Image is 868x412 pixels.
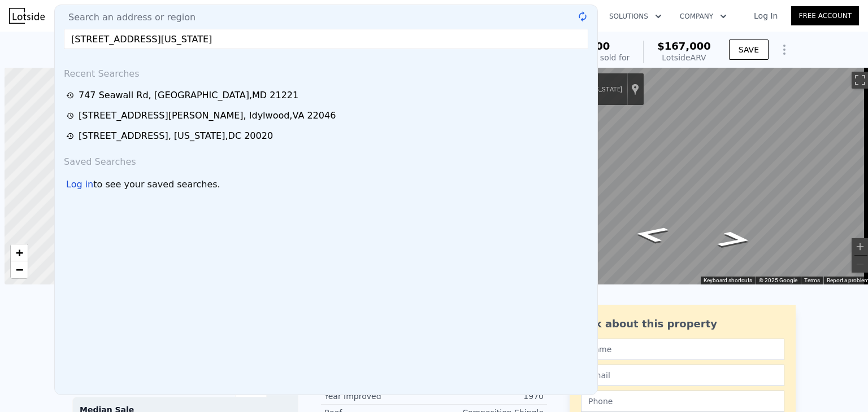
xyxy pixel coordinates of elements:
a: Show location on map [631,83,639,95]
div: Recent Searches [59,58,593,85]
button: SAVE [729,40,769,60]
input: Phone [581,391,784,412]
button: Company [671,6,736,27]
button: Keyboard shortcuts [704,277,752,284]
input: Enter an address, city, region, neighborhood or zip code [64,29,588,49]
div: [STREET_ADDRESS][PERSON_NAME] , Idylwood , VA 22046 [79,109,336,122]
div: 747 Seawall Rd , [GEOGRAPHIC_DATA] , MD 21221 [79,89,298,102]
input: Email [581,365,784,386]
div: Saved Searches [59,146,593,173]
a: Terms (opens in new tab) [804,277,820,283]
span: to see your saved searches. [93,178,220,191]
div: 1970 [434,391,544,402]
path: Go Southeast, Seawall Rd [703,227,766,252]
a: Zoom in [11,244,28,261]
button: Show Options [773,38,796,61]
a: [STREET_ADDRESS], [US_STATE],DC 20020 [66,129,589,143]
span: Search an address or region [59,11,196,24]
a: Zoom out [11,261,28,278]
span: − [16,262,23,277]
a: Free Account [791,6,859,25]
a: [STREET_ADDRESS][PERSON_NAME], Idylwood,VA 22046 [66,109,589,122]
span: © 2025 Google [759,277,797,283]
div: [STREET_ADDRESS] , [US_STATE] , DC 20020 [79,129,273,143]
div: Year Improved [324,391,434,402]
div: Log in [66,178,93,191]
button: Solutions [600,6,671,27]
span: $167,000 [657,40,711,52]
div: Lotside ARV [657,52,711,63]
path: Go Northwest, Seawall Rd [620,222,683,247]
img: Lotside [9,8,45,24]
a: 747 Seawall Rd, [GEOGRAPHIC_DATA],MD 21221 [66,89,589,102]
span: + [16,246,23,260]
div: Ask about this property [581,316,784,332]
input: Name [581,339,784,360]
a: Log In [740,10,791,21]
